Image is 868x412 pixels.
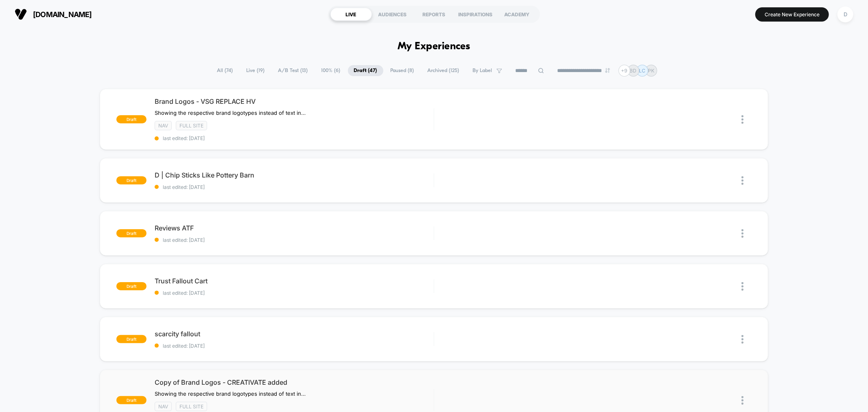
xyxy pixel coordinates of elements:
[33,10,92,19] span: [DOMAIN_NAME]
[330,8,372,21] div: LIVE
[116,115,146,123] span: draft
[630,68,637,74] p: BD
[473,68,492,74] span: By Label
[176,121,207,130] span: Full site
[648,68,654,74] p: PK
[116,229,146,237] span: draft
[241,65,271,76] span: Live ( 19 )
[155,224,433,232] span: Reviews ATF
[413,8,455,21] div: REPORTS
[496,8,538,21] div: ACADEMY
[155,277,433,285] span: Trust Fallout Cart
[155,97,433,105] span: Brand Logos - VSG REPLACE HV
[348,65,383,76] span: Draft ( 47 )
[315,65,347,76] span: 100% ( 6 )
[155,343,433,349] span: last edited: [DATE]
[155,135,433,141] span: last edited: [DATE]
[155,402,172,411] span: NAV
[455,8,496,21] div: INSPIRATIONS
[741,396,743,405] img: close
[116,282,146,290] span: draft
[385,65,420,76] span: Paused ( 8 )
[176,402,207,411] span: Full site
[155,290,433,296] span: last edited: [DATE]
[835,6,856,23] button: D
[15,8,27,20] img: Visually logo
[155,237,433,243] span: last edited: [DATE]
[398,41,470,53] h1: My Experiences
[741,282,743,291] img: close
[619,65,630,77] div: + 9
[155,184,433,190] span: last edited: [DATE]
[116,335,146,343] span: draft
[372,8,413,21] div: AUDIENCES
[741,229,743,238] img: close
[211,65,239,76] span: All ( 74 )
[605,68,610,73] img: end
[755,7,829,22] button: Create New Experience
[116,176,146,184] span: draft
[639,68,645,74] p: LC
[155,110,306,116] span: Showing the respective brand logotypes instead of text in tabs
[741,335,743,344] img: close
[155,378,433,386] span: Copy of Brand Logos - CREATIVATE added
[155,330,433,338] span: scarcity fallout
[155,171,433,179] span: D | Chip Sticks Like Pottery Barn
[422,65,466,76] span: Archived ( 125 )
[155,121,172,130] span: NAV
[741,176,743,185] img: close
[12,8,94,21] button: [DOMAIN_NAME]
[272,65,314,76] span: A/B Test ( 13 )
[837,7,853,22] div: D
[116,396,146,404] span: draft
[155,390,306,397] span: Showing the respective brand logotypes instead of text in tabs
[741,115,743,124] img: close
